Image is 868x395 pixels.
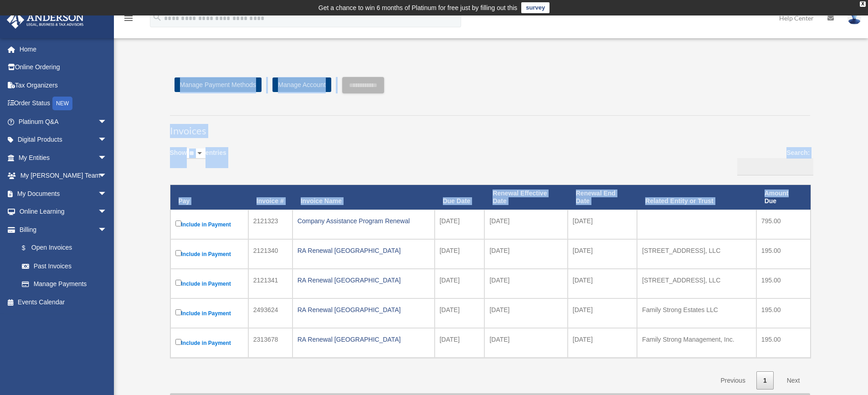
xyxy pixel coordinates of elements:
a: Digital Productsarrow_drop_down [6,131,121,149]
a: Past Invoices [13,257,116,275]
th: Renewal Effective Date: activate to sort column ascending [484,185,567,210]
a: survey [521,2,550,13]
th: Invoice Name: activate to sort column ascending [293,185,435,210]
a: $Open Invoices [13,239,112,257]
td: [STREET_ADDRESS], LLC [637,239,756,269]
select: Showentries [187,149,205,159]
a: Manage Account [272,77,331,92]
div: RA Renewal [GEOGRAPHIC_DATA] [298,303,430,316]
a: Platinum Q&Aarrow_drop_down [6,113,121,131]
td: 2121323 [248,210,293,239]
span: arrow_drop_down [98,221,116,239]
input: Include in Payment [175,221,181,226]
a: Billingarrow_drop_down [6,221,116,239]
td: 2121341 [248,269,293,298]
span: arrow_drop_down [98,185,116,203]
td: [DATE] [568,298,637,328]
td: [DATE] [435,239,485,269]
td: [DATE] [568,269,637,298]
td: [DATE] [435,269,485,298]
a: My Documentsarrow_drop_down [6,185,121,203]
td: [DATE] [484,269,567,298]
img: User Pic [847,11,861,25]
a: Tax Organizers [6,76,121,94]
a: Previous [714,371,752,390]
td: [DATE] [435,298,485,328]
td: [DATE] [435,210,485,239]
input: Include in Payment [175,339,181,345]
input: Include in Payment [175,280,181,286]
h3: Invoices [170,115,810,138]
td: 2313678 [248,328,293,358]
label: Show entries [170,147,226,168]
span: arrow_drop_down [98,149,116,167]
span: arrow_drop_down [98,131,116,149]
div: RA Renewal [GEOGRAPHIC_DATA] [298,274,430,287]
th: Related Entity or Trust: activate to sort column ascending [637,185,756,210]
div: RA Renewal [GEOGRAPHIC_DATA] [298,244,430,257]
label: Include in Payment [175,278,243,289]
th: Renewal End Date: activate to sort column ascending [568,185,637,210]
div: NEW [52,97,72,110]
div: RA Renewal [GEOGRAPHIC_DATA] [298,333,430,346]
td: Family Strong Estates LLC [637,298,756,328]
span: $ [27,242,31,254]
a: Order StatusNEW [6,94,121,113]
span: arrow_drop_down [98,203,116,221]
a: Events Calendar [6,293,121,311]
label: Include in Payment [175,308,243,319]
td: [DATE] [484,239,567,269]
td: 195.00 [756,328,811,358]
th: Pay: activate to sort column descending [170,185,248,210]
input: Include in Payment [175,250,181,256]
td: [DATE] [435,328,485,358]
label: Include in Payment [175,219,243,230]
td: [DATE] [568,239,637,269]
i: search [152,12,162,22]
label: Include in Payment [175,248,243,260]
td: 795.00 [756,210,811,239]
td: [DATE] [568,328,637,358]
div: Company Assistance Program Renewal [298,215,430,227]
span: arrow_drop_down [98,167,116,185]
td: [DATE] [568,210,637,239]
label: Include in Payment [175,337,243,349]
td: 195.00 [756,298,811,328]
a: Online Learningarrow_drop_down [6,203,121,221]
input: Search: [737,158,813,175]
i: menu [123,13,134,24]
span: arrow_drop_down [98,113,116,131]
td: [DATE] [484,210,567,239]
a: 1 [756,371,774,390]
td: 195.00 [756,239,811,269]
td: Family Strong Management, Inc. [637,328,756,358]
a: menu [123,16,134,24]
td: [STREET_ADDRESS], LLC [637,269,756,298]
a: My Entitiesarrow_drop_down [6,149,121,167]
td: [DATE] [484,328,567,358]
td: 2493624 [248,298,293,328]
th: Due Date: activate to sort column ascending [435,185,485,210]
div: Get a chance to win 6 months of Platinum for free just by filling out this [318,2,518,13]
img: Anderson Advisors Platinum Portal [4,11,87,29]
a: My [PERSON_NAME] Teamarrow_drop_down [6,167,121,185]
td: [DATE] [484,298,567,328]
input: Include in Payment [175,309,181,315]
th: Amount Due: activate to sort column ascending [756,185,811,210]
a: Online Ordering [6,58,121,77]
label: Search: [734,147,810,175]
td: 2121340 [248,239,293,269]
a: Manage Payments [13,275,116,293]
a: Home [6,40,121,58]
div: close [860,1,866,7]
a: Manage Payment Methods [175,77,262,92]
th: Invoice #: activate to sort column ascending [248,185,293,210]
td: 195.00 [756,269,811,298]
